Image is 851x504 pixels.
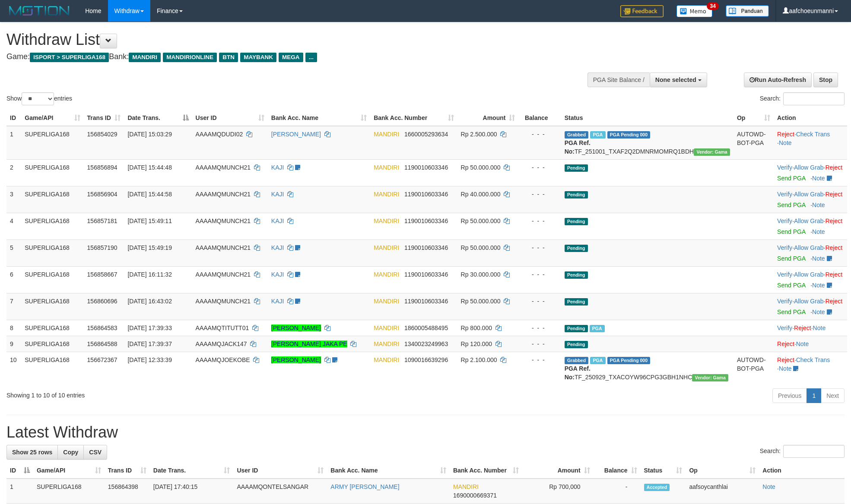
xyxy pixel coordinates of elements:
[565,191,588,198] span: Pending
[777,191,792,198] a: Verify
[219,53,238,62] span: BTN
[813,72,838,87] a: Stop
[807,388,821,403] a: 1
[461,340,492,347] span: Rp 120.000
[777,340,794,347] a: Reject
[783,445,845,458] input: Search:
[374,191,399,198] span: MANDIRI
[650,72,707,87] button: None selected
[777,309,805,315] a: Send PGA
[794,324,811,331] a: Reject
[271,356,321,363] a: [PERSON_NAME]
[21,186,83,213] td: SUPERLIGA168
[607,357,651,364] span: PGA Pending
[777,217,792,224] a: Verify
[522,340,557,348] div: - - -
[825,217,842,224] a: Reject
[127,164,171,171] span: [DATE] 15:44:48
[127,191,171,198] span: [DATE] 15:44:58
[150,463,234,479] th: Date Trans.: activate to sort column ascending
[33,463,105,479] th: Game/API: activate to sort column ascending
[271,340,347,347] a: [PERSON_NAME] JAKA PE
[692,374,728,381] span: Vendor URL: https://trx31.1velocity.biz
[374,356,399,363] span: MANDIRI
[777,324,792,331] a: Verify
[774,336,847,352] td: ·
[641,463,686,479] th: Status: activate to sort column ascending
[676,5,713,17] img: Button%20Memo.svg
[374,131,399,138] span: MANDIRI
[565,131,589,139] span: Grabbed
[794,271,823,278] a: Allow Grab
[33,479,105,504] td: SUPERLIGA168
[734,110,774,126] th: Op: activate to sort column ascending
[777,202,805,208] a: Send PGA
[620,5,664,17] img: Feedback.jpg
[561,352,734,385] td: TF_250929_TXACOYW96CPG3GBH1NHC
[271,324,321,331] a: [PERSON_NAME]
[590,131,605,139] span: Marked by aafsoycanthlai
[6,213,21,239] td: 4
[21,336,83,352] td: SUPERLIGA168
[794,191,823,198] a: Allow Grab
[21,159,83,186] td: SUPERLIGA168
[21,110,83,126] th: Game/API: activate to sort column ascending
[457,110,519,126] th: Amount: activate to sort column ascending
[6,424,845,441] h1: Latest Withdraw
[30,53,109,62] span: ISPORT > SUPERLIGA168
[812,309,825,315] a: Note
[777,164,792,171] a: Verify
[796,131,830,138] a: Check Trans
[87,271,117,278] span: 156858667
[607,131,651,139] span: PGA Pending
[812,255,825,262] a: Note
[6,336,21,352] td: 9
[6,239,21,266] td: 5
[127,356,171,363] span: [DATE] 12:33:39
[196,271,251,278] span: AAAAMQMUNCH21
[404,217,448,224] span: Copy 1190010603346 to clipboard
[777,244,792,251] a: Verify
[374,340,399,347] span: MANDIRI
[565,218,588,225] span: Pending
[6,266,21,293] td: 6
[694,148,730,156] span: Vendor URL: https://trx31.1velocity.biz
[327,463,450,479] th: Bank Acc. Name: activate to sort column ascending
[6,4,72,17] img: MOTION_logo.png
[87,324,117,331] span: 156864583
[87,164,117,171] span: 156856894
[522,190,557,198] div: - - -
[404,191,448,198] span: Copy 1190010603346 to clipboard
[196,217,251,224] span: AAAAMQMUNCH21
[522,130,557,139] div: - - -
[87,244,117,251] span: 156857190
[127,131,171,138] span: [DATE] 15:03:29
[196,164,251,171] span: AAAAMQMUNCH21
[268,110,370,126] th: Bank Acc. Name: activate to sort column ascending
[271,191,284,198] a: KAJI
[374,271,399,278] span: MANDIRI
[22,92,54,105] select: Showentries
[127,324,171,331] span: [DATE] 17:39:33
[124,110,192,126] th: Date Trans.: activate to sort column descending
[461,356,497,363] span: Rp 2.100.000
[6,159,21,186] td: 2
[87,298,117,305] span: 156860696
[63,449,78,456] span: Copy
[374,244,399,251] span: MANDIRI
[279,53,303,62] span: MEGA
[813,324,826,331] a: Note
[12,449,52,456] span: Show 25 rows
[461,298,501,305] span: Rp 50.000.000
[825,244,842,251] a: Reject
[561,110,734,126] th: Status
[794,164,825,171] span: ·
[561,126,734,160] td: TF_251001_TXAF2Q2DMNRMOMRQ1BDH
[6,445,58,460] a: Show 25 rows
[305,53,317,62] span: ...
[565,271,588,279] span: Pending
[518,110,561,126] th: Balance
[150,479,234,504] td: [DATE] 17:40:15
[21,320,83,336] td: SUPERLIGA168
[461,164,501,171] span: Rp 50.000.000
